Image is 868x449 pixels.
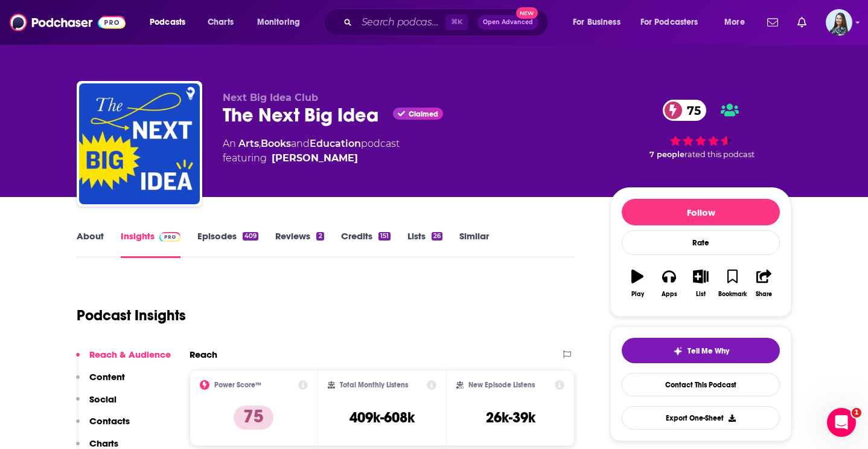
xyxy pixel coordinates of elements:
button: Follow [622,199,780,225]
span: More [724,14,745,31]
a: Charts [200,13,241,32]
span: 1 [852,408,861,418]
button: Export One-Sheet [622,406,780,430]
span: 7 people [649,150,685,159]
button: open menu [564,13,636,32]
p: Social [89,393,116,405]
div: An podcast [223,137,400,166]
a: InsightsPodchaser Pro [121,230,180,258]
p: Contacts [89,415,130,427]
img: tell me why sparkle [673,346,683,356]
p: Reach & Audience [89,349,171,360]
span: For Business [573,14,621,31]
button: open menu [141,13,201,32]
button: Content [76,371,125,393]
div: List [696,291,706,298]
div: Bookmark [718,291,747,298]
div: 26 [432,232,442,241]
a: Books [261,138,291,149]
h2: Power Score™ [214,381,261,389]
a: Rufus Griscom [272,151,358,166]
span: Claimed [409,111,438,117]
span: rated this podcast [685,150,755,159]
a: Episodes409 [197,230,258,258]
button: Social [76,393,116,416]
div: 409 [243,232,258,241]
img: The Next Big Idea [79,83,200,204]
p: Content [89,371,125,383]
a: Arts [238,138,259,149]
span: Charts [208,14,234,31]
span: 75 [675,100,707,121]
button: Open AdvancedNew [477,15,538,30]
button: open menu [633,13,716,32]
a: Credits151 [341,230,391,258]
img: Podchaser Pro [159,232,180,242]
p: 75 [234,405,273,430]
a: About [77,230,104,258]
h3: 26k-39k [486,409,535,427]
div: 2 [316,232,324,241]
p: Charts [89,438,118,449]
button: Share [748,262,780,305]
button: Play [622,262,653,305]
a: Reviews2 [275,230,324,258]
button: Bookmark [716,262,748,305]
a: 75 [663,100,707,121]
span: Open Advanced [483,19,533,25]
div: 151 [378,232,391,241]
span: Logged in as brookefortierpr [826,9,852,36]
span: featuring [223,151,400,166]
div: Play [631,291,644,298]
h3: 409k-608k [349,409,415,427]
span: Podcasts [150,14,185,31]
button: open menu [249,13,316,32]
a: Similar [459,230,489,258]
h2: Reach [190,349,217,360]
a: Show notifications dropdown [762,12,783,33]
h2: Total Monthly Listens [340,381,408,389]
button: Show profile menu [826,9,852,36]
img: User Profile [826,9,852,36]
button: tell me why sparkleTell Me Why [622,338,780,363]
span: and [291,138,310,149]
span: , [259,138,261,149]
button: open menu [716,13,760,32]
iframe: Intercom live chat [827,408,856,437]
a: Show notifications dropdown [793,12,811,33]
button: Reach & Audience [76,349,171,371]
button: Contacts [76,415,130,438]
a: Contact This Podcast [622,373,780,396]
a: Lists26 [407,230,442,258]
span: Monitoring [257,14,300,31]
input: Search podcasts, credits, & more... [357,13,445,32]
span: ⌘ K [445,15,468,30]
div: Share [756,291,772,298]
span: Tell Me Why [688,346,729,356]
button: List [685,262,716,305]
span: For Podcasters [640,14,698,31]
button: Apps [653,262,685,305]
div: Apps [662,291,677,298]
h1: Podcast Insights [77,306,186,325]
a: Education [310,138,361,149]
span: Next Big Idea Club [223,92,318,103]
h2: New Episode Listens [468,381,535,389]
img: Podchaser - Follow, Share and Rate Podcasts [10,11,126,34]
div: 75 7 peoplerated this podcast [610,92,791,167]
div: Rate [622,230,780,255]
span: New [516,7,538,19]
div: Search podcasts, credits, & more... [335,8,560,36]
